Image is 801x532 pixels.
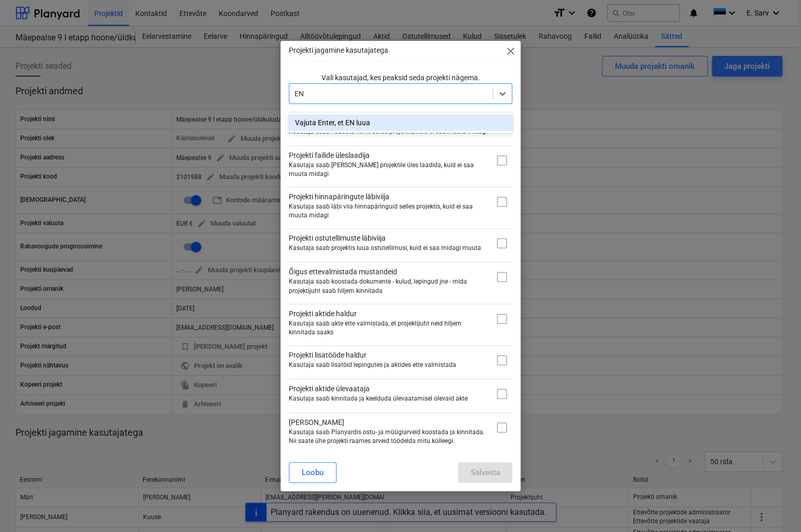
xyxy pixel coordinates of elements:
p: Projekti jagamine kasutajatega [289,45,388,56]
p: Projekti aktide ülevaataja [289,383,488,394]
p: Kasutaja saab lisatöid lepingutes ja aktides ette valmistada [289,361,488,370]
p: Kasutaja saab [PERSON_NAME] projektile üles laadida, kuid ei saa muuta midagi [289,161,488,179]
p: Projekti lisatööde haldur [289,350,488,361]
button: Loobu [289,462,336,483]
p: Projekti ostutellimuste läbiviija [289,233,488,244]
p: Projekti hinnapäringute läbiviija [289,191,488,202]
p: [PERSON_NAME] [289,417,488,428]
span: close [504,45,516,57]
p: Kasutaja saab projektis luua ostutellimusi, kuid ei saa midagi muuta [289,244,488,253]
p: Projekti failide üleslaadija [289,150,488,161]
p: Kasutaja saab Planyardis ostu- ja müügiarveid koostada ja kinnitada. Nii saate ühe projekti raame... [289,428,488,446]
p: Õigus ettevalmistada mustandeid [289,267,488,277]
p: Kasutaja saab läbi viia hinnapäringuid selles projektis, kuid ei saa muuta midagi [289,202,488,220]
div: Vajuta Enter, et EN luua [289,114,512,131]
p: Vali kasutajad, kes peaksid seda projekti nägema. [289,72,513,83]
p: Kasutaja saab koostada dokumente - kulud, lepingud jne - mida projektijuht saab hiljem kinnitada [289,277,488,295]
p: Kasutaja saab kinnitada ja keelduda ülevaatamisel olevaid akte [289,394,488,403]
div: Loobu [302,466,324,479]
iframe: Chat Widget [749,482,801,532]
p: Projekti aktide haldur [289,308,488,319]
p: Kasutaja saab akte ette valmistada, et projektijuht neid hiljem kinnitada saaks [289,319,488,337]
